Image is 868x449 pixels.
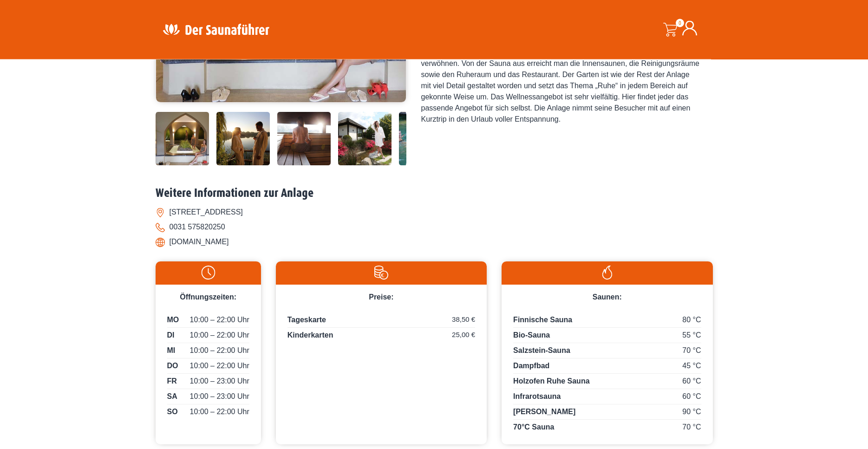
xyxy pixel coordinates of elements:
span: SO [167,407,178,418]
span: SA [167,391,177,403]
span: 70 °C [682,422,701,433]
span: Infrarotsauna [513,393,561,401]
span: MI [167,345,176,357]
span: 90 °C [682,407,701,418]
span: 10:00 – 23:00 Uhr [190,391,249,403]
span: Finnische Sauna [513,316,572,324]
div: Das »Wellness Center de Bronsbergen« bietet Wellness auf hohem Niveau. Die Anlage hat einen großa... [421,14,700,125]
span: 10:00 – 22:00 Uhr [190,407,249,418]
span: 10:00 – 22:00 Uhr [190,361,249,372]
span: Salzstein-Sauna [513,347,570,355]
span: Bio-Sauna [513,332,550,339]
span: 10:00 – 22:00 Uhr [190,330,249,341]
span: [PERSON_NAME] [513,408,575,416]
li: [STREET_ADDRESS] [156,205,713,220]
span: Dampfbad [513,362,549,370]
span: Preise: [369,293,393,301]
span: DO [167,361,178,372]
img: Preise-weiss.svg [281,266,482,280]
span: Öffnungszeiten: [180,293,236,301]
span: 60 °C [682,376,701,387]
span: 10:00 – 23:00 Uhr [190,376,249,387]
h2: Weitere Informationen zur Anlage [156,187,713,201]
span: 80 °C [682,315,701,326]
span: Saunen: [593,293,622,301]
span: Holzofen Ruhe Sauna [513,377,589,385]
span: 70 °C [682,345,701,357]
span: FR [167,376,177,387]
span: 70°C Sauna [513,423,554,431]
img: Uhr-weiss.svg [160,266,256,280]
span: 38,50 € [452,315,475,325]
li: [DOMAIN_NAME] [156,235,713,250]
span: 55 °C [682,330,701,341]
span: 10:00 – 22:00 Uhr [190,345,249,357]
p: Tageskarte [287,315,475,328]
span: 25,00 € [452,330,475,341]
span: 0 [676,19,684,27]
li: 0031 575820250 [156,220,713,235]
span: 10:00 – 22:00 Uhr [190,315,249,326]
span: 45 °C [682,361,701,372]
span: 60 °C [682,391,701,403]
span: MO [167,315,179,326]
p: Kinderkarten [287,330,475,341]
span: DI [167,330,175,341]
img: Flamme-weiss.svg [506,266,708,280]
